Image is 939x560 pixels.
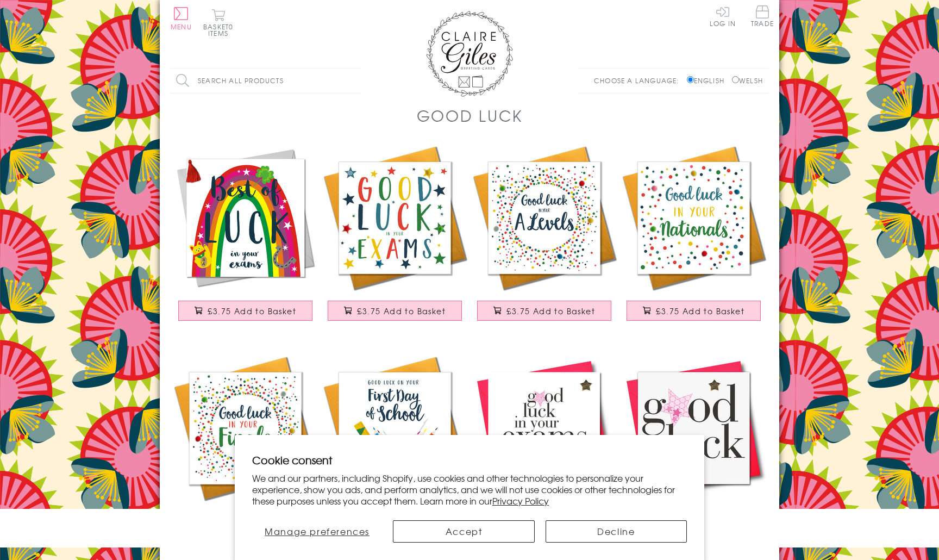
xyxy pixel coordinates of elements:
a: Good Luck Card, Pink Star, Embellished with a padded star £3.50 Add to Basket [619,353,768,542]
img: Claire Giles Greetings Cards [426,11,513,97]
input: Search all products [171,69,361,93]
img: Good Luck Exams Card, Rainbow, Embellished with a colourful tassel [171,143,320,293]
button: £3.75 Add to Basket [178,301,313,321]
img: Exam Good Luck Card, Pink Stars, Embellished with a padded star [469,353,619,503]
button: Menu [171,7,192,30]
input: Welsh [732,76,739,83]
a: A Level Good Luck Card, Dotty Circle, Embellished with pompoms £3.75 Add to Basket [469,143,619,332]
a: Exam Good Luck Card, Pink Stars, Embellished with a padded star £3.50 Add to Basket [469,353,619,542]
a: Privacy Policy [492,494,549,507]
p: Choose a language: [594,76,685,85]
button: Decline [546,520,687,543]
img: Good Luck in your Finals Card, Dots, Embellished with pompoms [171,353,320,503]
a: Good Luck in Nationals Card, Dots, Embellished with pompoms £3.75 Add to Basket [619,143,768,332]
button: £3.75 Add to Basket [627,301,761,321]
button: £3.75 Add to Basket [328,301,462,321]
span: £3.75 Add to Basket [656,306,744,316]
img: Good Luck Card, Pencil case, First Day of School, Embellished with pompoms [320,353,469,503]
span: £3.75 Add to Basket [357,306,446,316]
button: Accept [393,520,534,543]
a: Log In [710,5,736,27]
span: Trade [751,5,774,27]
span: Menu [171,22,192,32]
a: Good Luck Card, Pencil case, First Day of School, Embellished with pompoms £3.75 Add to Basket [320,353,469,542]
button: Manage preferences [252,520,382,543]
span: 0 items [208,22,233,38]
button: £3.75 Add to Basket [477,301,612,321]
button: Basket0 items [203,9,233,36]
label: Welsh [732,76,763,85]
a: Good Luck Exams Card, Rainbow, Embellished with a colourful tassel £3.75 Add to Basket [171,143,320,332]
input: Search [350,69,361,93]
a: Good Luck in your Finals Card, Dots, Embellished with pompoms £3.75 Add to Basket [171,353,320,542]
a: Exam Good Luck Card, Stars, Embellished with pompoms £3.75 Add to Basket [320,143,469,332]
p: We and our partners, including Shopify, use cookies and other technologies to personalize your ex... [252,472,687,506]
img: A Level Good Luck Card, Dotty Circle, Embellished with pompoms [469,143,619,293]
img: Exam Good Luck Card, Stars, Embellished with pompoms [320,143,469,293]
img: Good Luck Card, Pink Star, Embellished with a padded star [619,353,768,503]
input: English [687,76,694,83]
span: £3.75 Add to Basket [208,306,296,316]
span: Manage preferences [265,525,370,538]
img: Good Luck in Nationals Card, Dots, Embellished with pompoms [619,143,768,293]
h1: Good Luck [417,104,523,127]
h2: Cookie consent [252,452,687,468]
span: £3.75 Add to Basket [506,306,595,316]
a: Trade [751,5,774,29]
label: English [687,76,730,85]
